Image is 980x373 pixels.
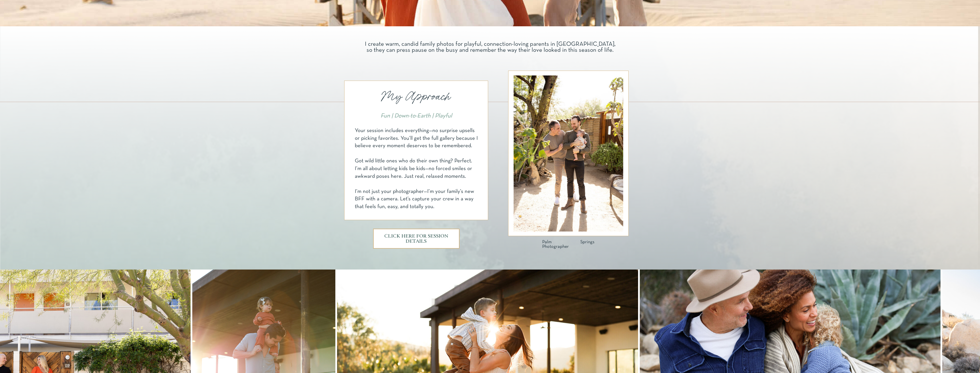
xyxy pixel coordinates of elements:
div: Got wild little ones who do their own thing? Perfect. I’m all about letting kids be kids—no force... [355,157,478,180]
div: Your session includes everything—no surprise upsells or picking favorites. You’ll get the full ga... [355,127,478,150]
a: CLICK HERE FOR SESSION DETAILS [384,234,449,244]
div: I’m not just your photographer—I’m your family’s new BFF with a camera. Let’s capture your crew i... [355,188,478,211]
p: My Approach [374,89,458,105]
i: Fun | Down-to-Earth | Playful [381,113,452,119]
p: I create warm, candid family photos for playful, connection-loving parents in [GEOGRAPHIC_DATA], ... [364,41,616,55]
h2: Palm Springs Photographer [542,240,595,246]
